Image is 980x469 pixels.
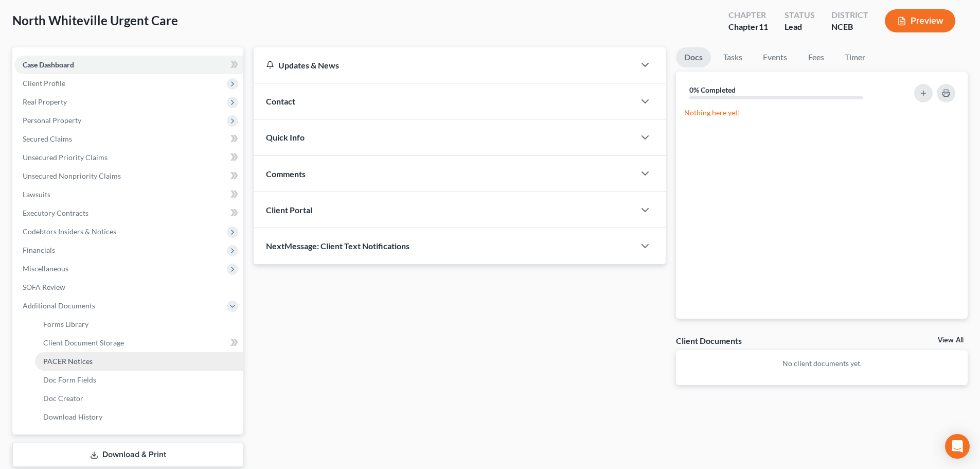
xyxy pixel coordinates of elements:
span: Real Property [23,97,67,106]
span: NextMessage: Client Text Notifications [266,241,409,251]
p: No client documents yet. [684,358,959,369]
a: Events [755,47,795,67]
a: Forms Library [35,315,243,334]
a: Docs [676,47,711,67]
span: Doc Creator [43,394,83,403]
div: Updates & News [266,60,622,71]
div: Status [785,9,815,21]
div: NCEB [831,21,868,33]
span: Client Document Storage [43,338,124,347]
a: Timer [836,47,874,67]
div: Chapter [728,21,768,33]
a: Download History [35,408,243,426]
a: Tasks [715,47,751,67]
span: Client Portal [266,205,312,215]
span: Financials [23,246,55,254]
span: Personal Property [23,116,81,125]
a: PACER Notices [35,352,243,371]
span: Case Dashboard [23,60,74,69]
a: Download & Print [12,443,243,467]
span: Unsecured Priority Claims [23,153,108,162]
span: Secured Claims [23,134,72,143]
div: Client Documents [676,335,742,346]
span: Unsecured Nonpriority Claims [23,171,121,180]
a: Unsecured Nonpriority Claims [14,167,243,185]
span: Forms Library [43,320,88,328]
a: Case Dashboard [14,56,243,74]
span: PACER Notices [43,357,93,366]
p: Nothing here yet! [684,108,959,118]
div: District [831,9,868,21]
span: Additional Documents [23,301,95,310]
a: SOFA Review [14,278,243,297]
span: North Whiteville Urgent Care [12,13,178,28]
div: Chapter [728,9,768,21]
div: Open Intercom Messenger [945,434,970,459]
button: Preview [885,9,955,32]
span: Download History [43,412,102,421]
a: Executory Contracts [14,204,243,222]
span: Lawsuits [23,190,50,199]
div: Lead [785,21,815,33]
span: 11 [759,22,768,31]
a: Secured Claims [14,130,243,148]
a: Doc Form Fields [35,371,243,389]
strong: 0% Completed [689,85,736,94]
span: Doc Form Fields [43,375,96,384]
span: Quick Info [266,132,305,142]
a: View All [938,337,964,344]
span: SOFA Review [23,283,65,291]
span: Executory Contracts [23,209,88,217]
span: Contact [266,96,295,106]
span: Miscellaneous [23,264,68,273]
span: Comments [266,169,306,179]
a: Client Document Storage [35,334,243,352]
a: Doc Creator [35,389,243,408]
a: Unsecured Priority Claims [14,148,243,167]
a: Fees [799,47,832,67]
span: Client Profile [23,79,65,88]
a: Lawsuits [14,185,243,204]
span: Codebtors Insiders & Notices [23,227,116,236]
